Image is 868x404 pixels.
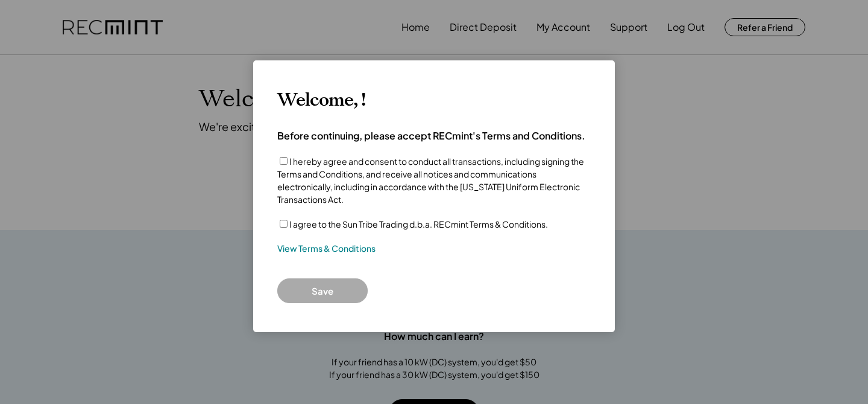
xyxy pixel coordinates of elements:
[277,278,368,303] button: Save
[277,129,585,143] h4: Before continuing, please accept RECmint's Terms and Conditions.
[277,89,365,111] h3: Welcome, !
[277,243,376,255] a: View Terms & Conditions
[277,156,584,205] label: I hereby agree and consent to conduct all transactions, including signing the Terms and Condition...
[289,219,548,229] label: I agree to the Sun Tribe Trading d.b.a. RECmint Terms & Conditions.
